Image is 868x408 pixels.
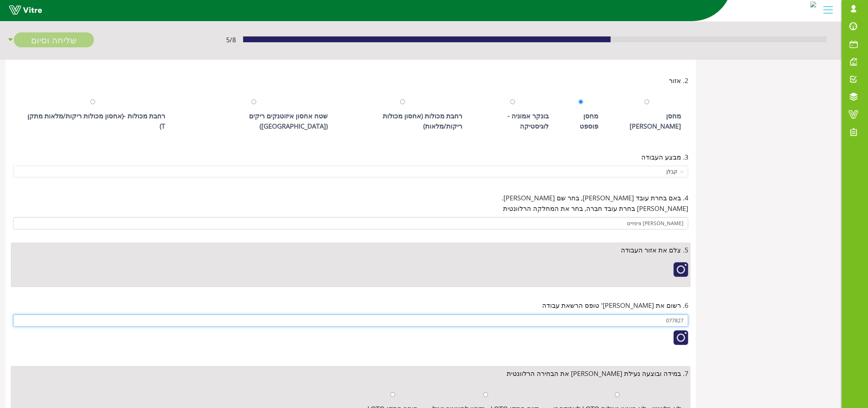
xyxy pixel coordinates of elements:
div: שטח אחסון איזוטנקים ריקים ([GEOGRAPHIC_DATA]) [180,111,328,132]
span: 5. צלם את אזור העבודה [621,245,688,255]
div: רחבת מכולות -(אחסון מכולות ריקות/מלאות מתקן T) [20,111,165,132]
div: בונקר אמוניה - לוגיסטיקה [477,111,549,132]
span: 3. מבצע העבודה [641,152,688,162]
span: 4. באם בחרת עובד [PERSON_NAME], בחר שם [PERSON_NAME]. [PERSON_NAME] בחרת עובד חברה, בחר את המחלקה... [502,193,688,213]
span: 6. רשום את [PERSON_NAME]' טופס הרשאת עבודה [542,300,688,310]
span: 2. אזור [669,75,688,86]
span: 5 / 8 [226,35,236,45]
span: 7. במידה ובוצעה נעילת [PERSON_NAME] את הבחירה הרלוונטית [507,368,688,378]
img: c0dca6a0-d8b6-4077-9502-601a54a2ea4a.jpg [810,1,816,7]
div: רחבת מכולות (אחסון מכולות ריקות/מלאות) [343,111,463,132]
span: קבלן [17,166,684,177]
span: caret-down [7,32,14,47]
div: מחסן פוספט [563,111,599,132]
div: מחסן [PERSON_NAME] [613,111,681,132]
